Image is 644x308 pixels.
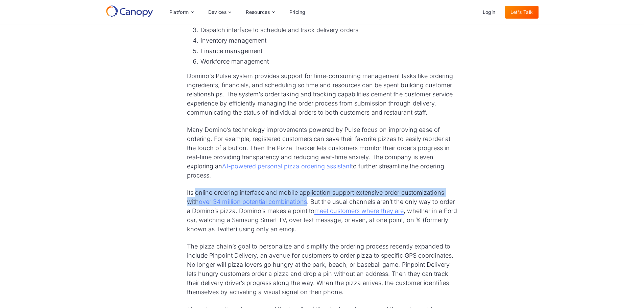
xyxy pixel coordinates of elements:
[199,198,307,206] a: over 34 million potential combinations
[200,57,457,66] li: Workforce management
[240,5,280,19] div: Resources
[203,5,237,19] div: Devices
[187,242,457,297] p: The pizza chain’s goal to personalize and simplify the ordering process recently expanded to incl...
[200,36,457,45] li: Inventory management
[477,6,501,19] a: Login
[187,71,457,117] p: Domino's Pulse system provides support for time-consuming management tasks like ordering ingredie...
[187,188,457,234] p: Its online ordering interface and mobile application support extensive order customizations with ...
[208,10,227,15] div: Devices
[222,163,351,170] a: AI-powered personal pizza ordering assistant
[505,6,539,19] a: Let's Talk
[164,5,199,19] div: Platform
[169,10,189,15] div: Platform
[284,6,311,19] a: Pricing
[246,10,270,15] div: Resources
[314,207,404,215] a: meet customers where they are
[187,125,457,180] p: Many Domino’s technology improvements powered by Pulse focus on improving ease of ordering. For e...
[200,46,457,55] li: Finance management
